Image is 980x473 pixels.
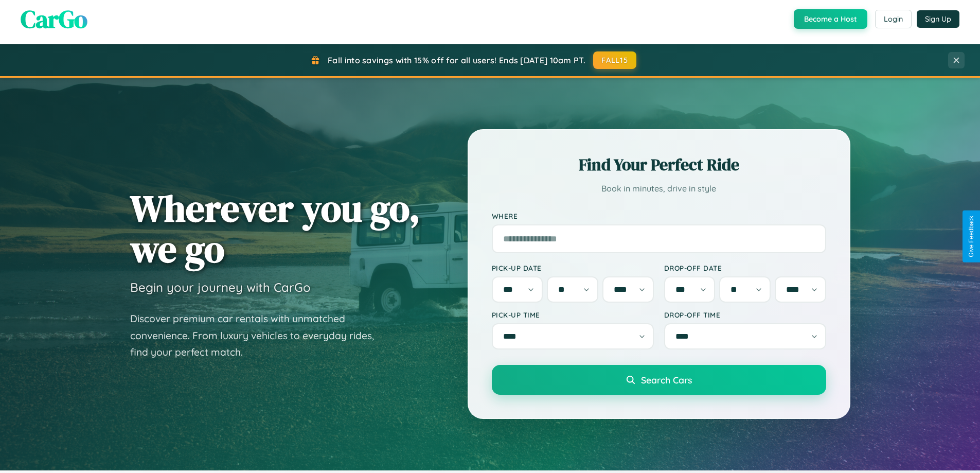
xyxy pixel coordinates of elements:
div: Give Feedback [968,216,975,257]
button: Login [875,10,912,28]
span: Search Cars [641,374,692,386]
button: Become a Host [794,9,867,29]
p: Discover premium car rentals with unmatched convenience. From luxury vehicles to everyday rides, ... [130,310,387,361]
label: Pick-up Time [492,310,654,319]
label: Drop-off Date [664,264,826,272]
h2: Find Your Perfect Ride [492,153,826,176]
h3: Begin your journey with CarGo [130,279,311,295]
button: Search Cars [492,365,826,395]
span: Fall into savings with 15% off for all users! Ends [DATE] 10am PT. [328,55,585,65]
span: CarGo [21,2,87,36]
button: Sign Up [917,10,959,28]
p: Book in minutes, drive in style [492,181,826,196]
button: FALL15 [593,51,636,69]
label: Drop-off Time [664,310,826,319]
label: Where [492,212,826,220]
h1: Wherever you go, we go [130,188,420,269]
label: Pick-up Date [492,264,654,272]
